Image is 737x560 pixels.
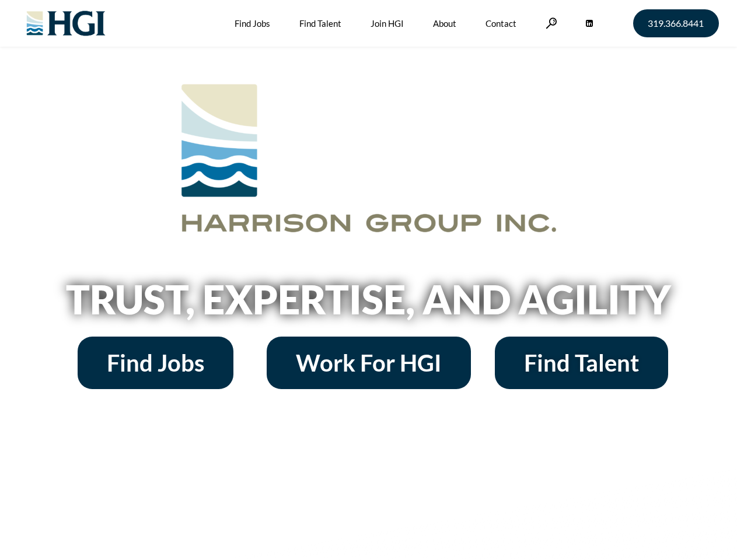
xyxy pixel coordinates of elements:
a: Work For HGI [267,337,471,389]
span: Find Jobs [107,351,204,374]
a: 319.366.8441 [633,9,719,37]
a: Find Talent [495,337,668,389]
span: Work For HGI [296,351,442,374]
span: Find Talent [524,351,639,374]
span: 319.366.8441 [648,19,704,28]
h2: Trust, Expertise, and Agility [36,279,701,319]
a: Search [546,17,557,29]
a: Find Jobs [78,337,233,389]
